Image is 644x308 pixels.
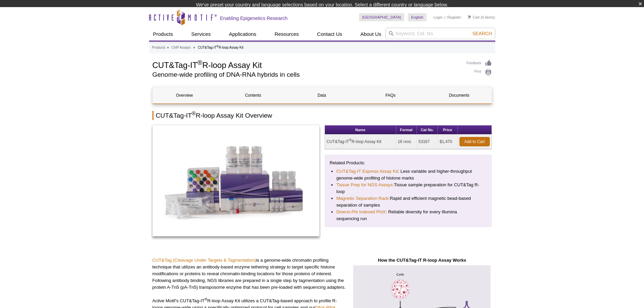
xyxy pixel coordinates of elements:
[336,209,386,215] a: Diversi-Phi Indexed PhiX
[336,195,390,202] a: Magnetic Separation Rack:
[270,28,303,41] a: Resources
[378,258,466,263] strong: How the CUT&Tag-IT R-loop Assay Works
[467,60,492,67] a: Feedback
[468,15,471,19] img: Your Cart
[152,60,460,70] h1: CUT&Tag-IT R-loop Assay Kit
[325,135,396,149] td: CUT&Tag-IT R-loop Assay Kit
[438,135,457,149] td: $1,470
[325,125,396,135] th: Name
[336,168,398,175] a: CUT&Tag-IT Express Assay Kit
[153,87,216,103] a: Overview
[396,135,417,149] td: 16 rxns
[427,87,491,103] a: Documents
[197,59,202,66] sup: ®
[205,297,207,301] sup: ®
[336,182,480,195] li: Tissue sample preparation for CUT&Tag R-loop
[149,28,177,41] a: Products
[152,45,165,51] a: Products
[313,28,346,41] a: Contact Us
[433,15,443,20] a: Login
[152,72,460,78] h2: Genome-wide profiling of DNA-RNA hybrids in cells
[336,195,480,209] li: Rapid and efficient magnetic bead-based separation of samples
[187,28,215,41] a: Services
[445,13,446,21] li: |
[225,28,260,41] a: Applications
[408,13,427,21] a: English
[152,257,348,291] p: is a genome-wide chromatin profiling technique that utilizes an antibody-based enzyme tethering s...
[468,13,495,21] li: (0 items)
[220,15,288,21] h2: Enabling Epigenetics Research
[193,46,195,49] li: »
[417,125,438,135] th: Cat No.
[336,168,480,182] li: : Less variable and higher-throughput genome-wide profiling of histone marks
[221,87,285,103] a: Contents
[349,138,352,142] sup: ®
[356,28,385,41] a: About Us
[349,5,367,21] img: Change Here
[336,182,394,188] a: Tissue Prep for NGS Assays:
[152,258,256,263] a: CUT&Tag (Cleavage Under Targets & Tagmentation)
[438,125,457,135] th: Price
[198,46,243,49] li: CUT&Tag-IT R-loop Assay Kit
[396,125,417,135] th: Format
[459,137,490,146] a: Add to Cart
[167,46,169,49] li: »
[470,30,494,37] button: Search
[336,209,480,222] li: : Reliable diversity for every Illumina sequencing run
[330,160,487,166] p: Related Products:
[385,28,495,39] input: Keyword, Cat. No.
[290,87,354,103] a: Data
[217,45,219,48] sup: ®
[417,135,438,149] td: 53167
[468,15,480,20] a: Cart
[152,111,492,120] h2: CUT&Tag-IT R-loop Assay Kit Overview
[467,69,492,76] a: Print
[359,87,422,103] a: FAQs
[447,15,461,20] a: Register
[359,13,405,21] a: [GEOGRAPHIC_DATA]
[472,31,492,36] span: Search
[192,110,196,116] sup: ®
[152,125,320,237] img: CUT&Tag-IT<sup>®</sup> R-loop Assay Kit
[171,45,191,51] a: ChIP Assays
